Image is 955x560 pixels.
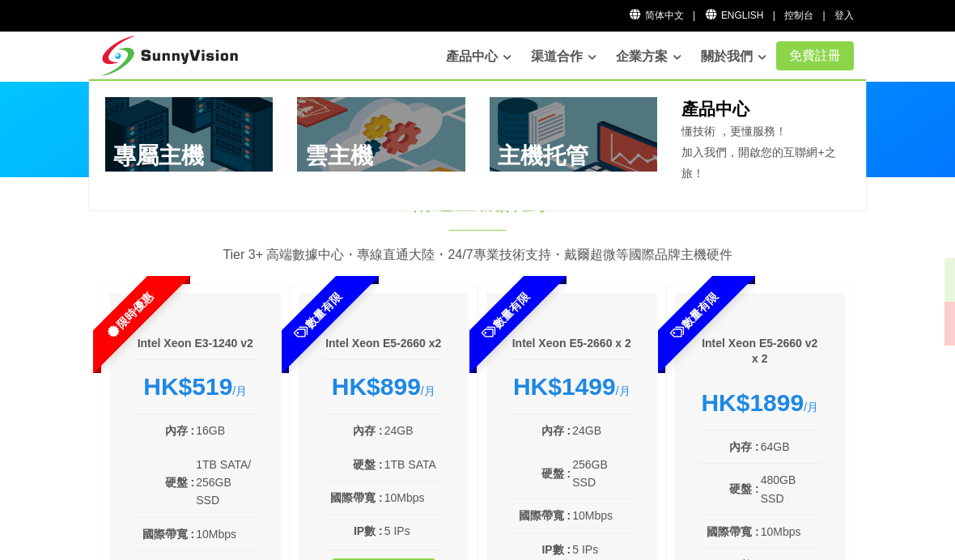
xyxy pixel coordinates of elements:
[195,524,256,544] td: 10Mbps
[681,125,835,179] span: 懂技術 ，更懂服務！ 加入我們，開啟您的互聯網+之旅！
[773,8,775,23] li: |
[571,421,632,440] td: 24GB
[323,372,445,401] div: /月
[354,524,383,537] b: IP數 :
[511,336,633,352] h6: Intel Xeon E5-2660 x 2
[707,525,759,538] b: 國際帶寬 :
[134,336,257,352] h6: Intel Xeon E3-1240 v2
[834,10,854,21] a: 登入
[699,388,821,418] div: /月
[142,528,195,541] b: 國際帶寬 :
[353,424,383,437] b: 內存 :
[729,482,759,495] b: 硬盤 :
[165,476,195,489] b: 硬盤 :
[701,40,766,73] a: 關於我們
[519,509,571,522] b: 國際帶寬 :
[134,372,257,401] div: /月
[143,373,232,400] strong: HK$519
[438,248,574,384] span: 數量有限
[628,10,684,21] a: 简体中文
[571,506,632,525] td: 10Mbps
[249,248,385,384] span: 數量有限
[571,455,632,493] td: 256GB SSD
[513,373,616,400] strong: HK$1499
[195,455,256,511] td: 1TB SATA/ 256GB SSD
[823,8,826,23] li: |
[704,10,763,21] a: English
[101,244,854,265] p: Tier 3+ 高端數據中心・專線直通大陸・24/7專業技術支持・戴爾超微等國際品牌主機硬件
[89,79,866,210] div: 產品中心
[195,421,256,440] td: 16GB
[693,8,695,23] li: |
[384,421,444,440] td: 24GB
[62,248,197,384] span: 限時優惠
[681,100,749,118] b: 產品中心
[616,40,681,73] a: 企業方案
[701,389,804,416] strong: HK$1899
[784,10,813,21] a: 控制台
[699,336,821,367] h6: Intel Xeon E5-2660 v2 x 2
[446,40,511,73] a: 產品中心
[571,540,632,559] td: 5 IPs
[384,455,444,474] td: 1TB SATA
[760,470,821,508] td: 480GB SSD
[541,467,571,480] b: 硬盤 :
[760,522,821,541] td: 10Mbps
[353,458,383,471] b: 硬盤 :
[323,336,445,352] h6: Intel Xeon E5-2660 x2
[332,373,421,400] strong: HK$899
[330,491,383,504] b: 國際帶寬 :
[384,488,444,507] td: 10Mbps
[776,41,854,70] a: 免費註冊
[626,248,762,384] span: 數量有限
[729,440,759,453] b: 內存 :
[384,521,444,541] td: 5 IPs
[511,372,633,401] div: /月
[531,40,596,73] a: 渠道合作
[760,437,821,456] td: 64GB
[541,424,571,437] b: 內存 :
[165,424,195,437] b: 內存 :
[541,543,571,556] b: IP數 :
